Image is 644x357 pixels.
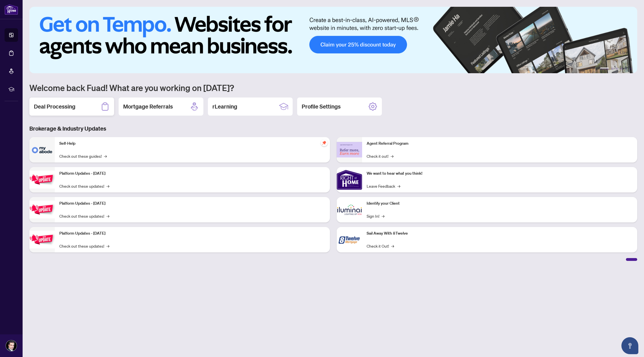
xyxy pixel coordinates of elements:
[106,243,109,249] span: →
[29,171,55,189] img: Platform Updates - July 21, 2025
[367,213,384,219] a: Sign In!→
[367,170,633,177] p: We want to hear what you think!
[367,243,394,249] a: Check it Out!→
[367,140,633,147] p: Agent Referral Program
[59,213,109,219] a: Check out these updates!→
[391,243,394,249] span: →
[382,213,384,219] span: →
[620,68,623,70] button: 4
[611,68,613,70] button: 2
[29,201,55,218] img: Platform Updates - July 8, 2025
[337,197,362,222] img: Identify your Client
[123,103,173,111] h2: Mortgage Referrals
[397,183,400,189] span: →
[29,82,637,93] h1: Welcome back Fuad! What are you working on [DATE]?
[59,140,325,147] p: Self-Help
[6,340,17,351] img: Profile Icon
[212,103,237,111] h2: rLearning
[337,227,362,252] img: Sail Away With 8Twelve
[104,153,107,159] span: →
[367,153,393,159] a: Check it out!→
[621,337,638,354] button: Open asap
[59,170,325,177] p: Platform Updates - [DATE]
[34,103,75,111] h2: Deal Processing
[59,230,325,237] p: Platform Updates - [DATE]
[391,153,393,159] span: →
[29,125,637,133] h3: Brokerage & Industry Updates
[59,200,325,207] p: Platform Updates - [DATE]
[321,139,328,146] span: pushpin
[367,230,633,237] p: Sail Away With 8Twelve
[337,167,362,192] img: We want to hear what you think!
[337,142,362,157] img: Agent Referral Program
[29,231,55,248] img: Platform Updates - June 23, 2025
[106,213,109,219] span: →
[367,200,633,207] p: Identify your Client
[367,183,400,189] a: Leave Feedback→
[5,4,18,15] img: logo
[59,183,109,189] a: Check out these updates!→
[625,68,627,70] button: 5
[629,68,632,70] button: 6
[59,153,107,159] a: Check out these guides!→
[106,183,109,189] span: →
[59,243,109,249] a: Check out these updates!→
[29,7,637,73] img: Slide 0
[29,137,55,163] img: Self-Help
[616,68,618,70] button: 3
[600,68,609,70] button: 1
[302,103,341,111] h2: Profile Settings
